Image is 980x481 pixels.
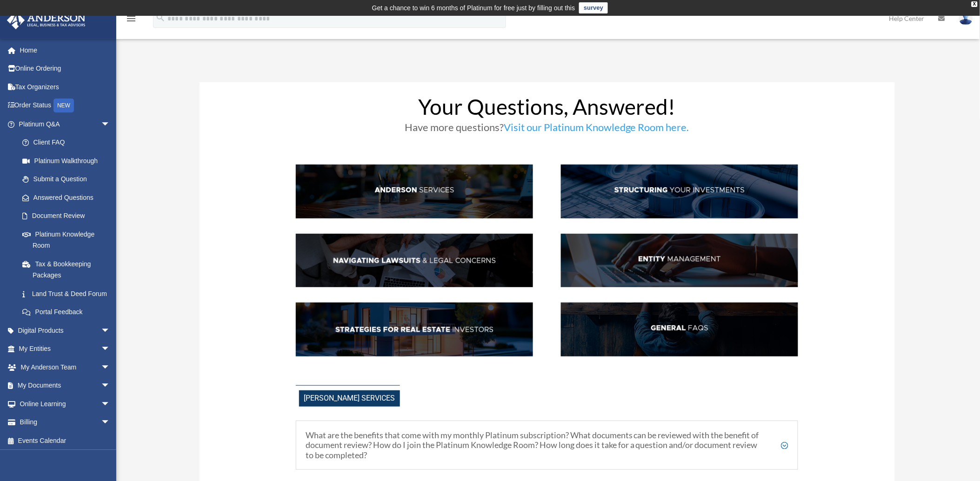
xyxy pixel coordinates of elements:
[101,395,120,414] span: arrow_drop_down
[155,13,166,23] i: search
[7,358,124,376] a: My Anderson Teamarrow_drop_down
[7,96,124,115] a: Order StatusNEW
[101,358,120,377] span: arrow_drop_down
[579,2,608,13] a: survey
[101,115,120,134] span: arrow_drop_down
[126,13,137,24] i: menu
[306,430,788,461] h5: What are the benefits that come with my monthly Platinum subscription? What documents can be revi...
[561,165,798,218] img: StructInv_hdr
[296,303,533,356] img: StratsRE_hdr
[13,170,124,189] a: Submit a Question
[7,59,124,78] a: Online Ordering
[53,99,74,112] div: NEW
[372,2,575,13] div: Get a chance to win 6 months of Platinum for free just by filling out this
[959,12,973,25] img: User Pic
[7,376,124,395] a: My Documentsarrow_drop_down
[13,152,124,170] a: Platinum Walkthrough
[7,340,124,358] a: My Entitiesarrow_drop_down
[296,234,533,288] img: NavLaw_hdr
[972,1,978,7] div: close
[13,225,124,255] a: Platinum Knowledge Room
[13,207,124,225] a: Document Review
[7,41,124,59] a: Home
[299,390,400,407] span: [PERSON_NAME] Services
[13,303,124,322] a: Portal Feedback
[13,255,124,284] a: Tax & Bookkeeping Packages
[7,395,124,413] a: Online Learningarrow_drop_down
[296,122,798,137] h3: Have more questions?
[101,340,120,359] span: arrow_drop_down
[126,16,137,24] a: menu
[7,78,124,96] a: Tax Organizers
[7,431,124,450] a: Events Calendar
[561,303,798,356] img: GenFAQ_hdr
[7,321,124,340] a: Digital Productsarrow_drop_down
[7,115,124,133] a: Platinum Q&Aarrow_drop_down
[296,165,533,218] img: AndServ_hdr
[101,321,120,340] span: arrow_drop_down
[561,234,798,288] img: EntManag_hdr
[7,413,124,432] a: Billingarrow_drop_down
[504,121,689,138] a: Visit our Platinum Knowledge Room here.
[13,133,120,152] a: Client FAQ
[13,284,124,303] a: Land Trust & Deed Forum
[13,188,124,207] a: Answered Questions
[4,11,88,29] img: Anderson Advisors Platinum Portal
[296,96,798,122] h1: Your Questions, Answered!
[101,413,120,432] span: arrow_drop_down
[101,376,120,395] span: arrow_drop_down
